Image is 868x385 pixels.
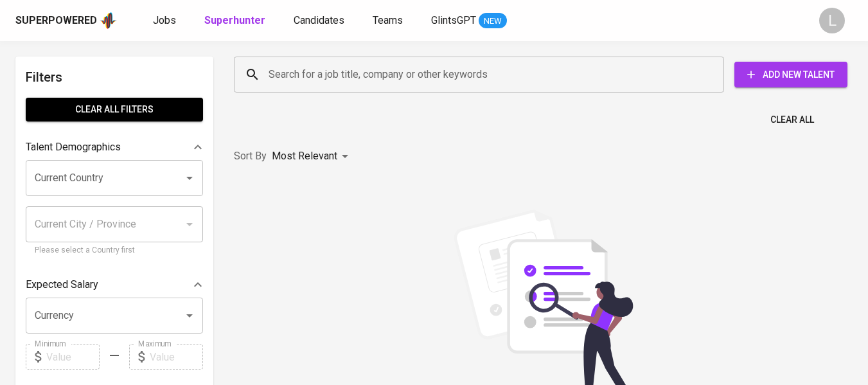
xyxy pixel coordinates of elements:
img: app logo [100,11,117,30]
span: NEW [479,15,507,28]
p: Expected Salary [26,277,98,292]
b: Superhunter [204,14,265,26]
div: L [819,8,845,33]
a: Superpoweredapp logo [15,11,117,30]
a: Candidates [294,13,347,29]
a: Jobs [153,13,179,29]
button: Open [181,307,199,325]
span: Jobs [153,14,176,26]
div: Talent Demographics [26,134,203,160]
span: GlintsGPT [431,14,476,26]
span: Teams [373,14,403,26]
a: Superhunter [204,13,268,29]
span: Add New Talent [745,67,837,83]
span: Clear All filters [36,102,193,118]
p: Most Relevant [272,148,337,164]
input: Value [46,344,100,370]
button: Clear All filters [26,98,203,121]
button: Clear All [765,108,819,132]
button: Open [181,169,199,187]
p: Talent Demographics [26,139,121,155]
p: Sort By [234,148,267,164]
input: Value [150,344,203,370]
p: Please select a Country first [35,244,194,257]
a: Teams [373,13,405,29]
h6: Filters [26,67,203,87]
span: Candidates [294,14,344,26]
a: GlintsGPT NEW [431,13,507,29]
span: Clear All [770,112,814,128]
div: Expected Salary [26,272,203,298]
button: Add New Talent [734,62,847,87]
div: Most Relevant [272,145,353,168]
div: Superpowered [15,13,97,28]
